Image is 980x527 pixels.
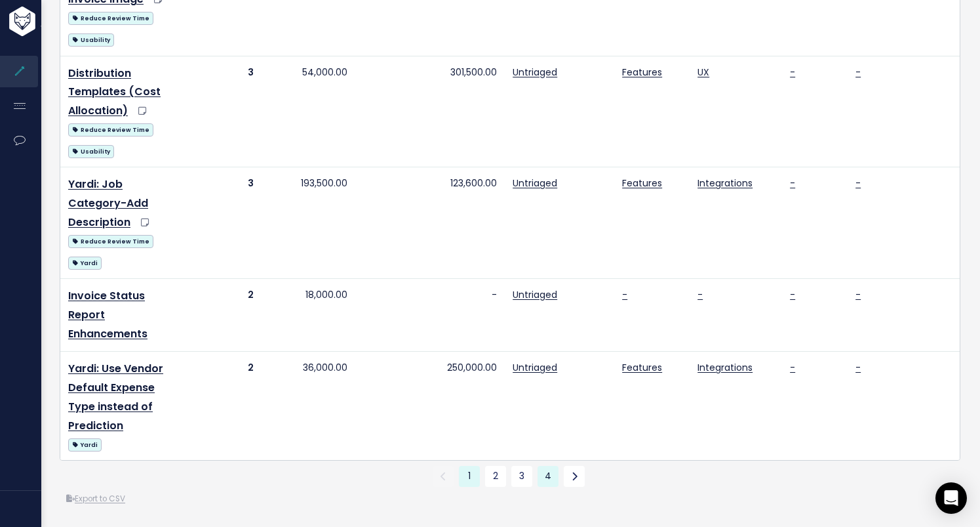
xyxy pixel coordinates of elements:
[183,56,262,167] td: 3
[68,177,148,230] a: Yardi: Job Category-Add Description
[183,167,262,279] td: 3
[855,361,861,374] a: -
[68,232,153,249] a: Reduce Review Time
[183,279,262,352] td: 2
[697,288,703,301] a: -
[855,288,861,301] a: -
[513,66,557,79] a: Untriaged
[906,56,976,167] td: 3
[459,466,480,487] span: 1
[355,279,505,352] td: -
[511,466,532,487] a: 3
[68,142,114,159] a: Usability
[183,352,262,460] td: 2
[68,145,114,158] span: Usability
[538,466,559,487] a: 4
[68,361,163,432] a: Yardi: Use Vendor Default Expense Type instead of Prediction
[68,9,153,26] a: Reduce Review Time
[790,66,795,79] a: -
[935,482,967,514] div: Open Intercom Messenger
[68,121,153,137] a: Reduce Review Time
[68,436,102,452] a: Yardi
[6,7,108,36] img: logo-white.9d6f32f41409.svg
[262,279,355,352] td: 18,000.00
[262,56,355,167] td: 54,000.00
[68,33,114,47] span: Usability
[262,352,355,460] td: 36,000.00
[790,361,795,374] a: -
[906,352,976,460] td: 2
[68,288,147,341] a: Invoice Status Report Enhancements
[68,66,161,119] a: Distribution Templates (Cost Allocation)
[355,56,505,167] td: 301,500.00
[68,123,153,137] span: Reduce Review Time
[66,494,125,504] a: Export to CSV
[906,279,976,352] td: 2
[622,288,627,301] a: -
[513,361,557,374] a: Untriaged
[68,31,114,47] a: Usability
[790,288,795,301] a: -
[697,177,753,190] a: Integrations
[68,257,102,270] span: Yardi
[355,352,505,460] td: 250,000.00
[622,361,662,374] a: Features
[855,177,861,190] a: -
[513,288,557,301] a: Untriaged
[906,167,976,279] td: 4
[68,235,153,248] span: Reduce Review Time
[697,66,709,79] a: UX
[485,466,506,487] a: 2
[855,66,861,79] a: -
[355,167,505,279] td: 123,600.00
[697,361,753,374] a: Integrations
[262,167,355,279] td: 193,500.00
[68,12,153,25] span: Reduce Review Time
[622,177,662,190] a: Features
[513,177,557,190] a: Untriaged
[622,66,662,79] a: Features
[790,177,795,190] a: -
[68,254,102,270] a: Yardi
[68,438,102,452] span: Yardi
